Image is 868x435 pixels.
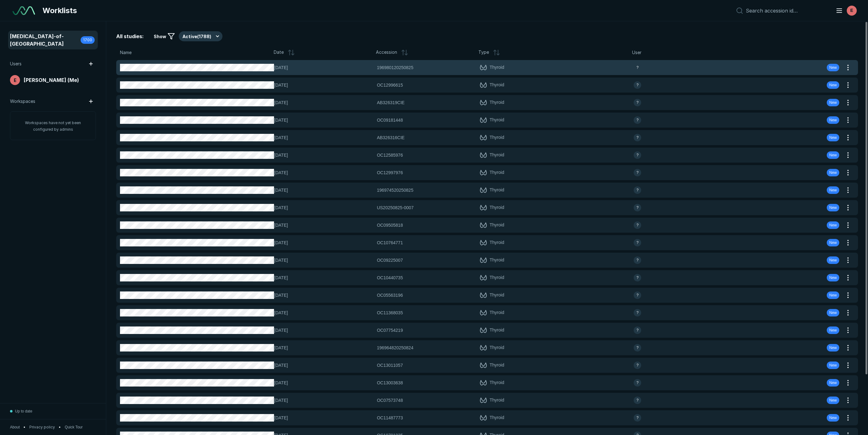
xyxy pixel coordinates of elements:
[10,75,20,85] div: avatar-name
[274,414,373,421] span: [DATE]
[274,117,373,124] span: [DATE]
[116,218,843,233] button: [DATE]OC09505818Thyroidavatar-nameNew
[829,100,837,105] span: New
[116,130,843,145] button: [DATE]AB326316CIEThyroidavatar-nameNew
[15,408,32,414] span: Up to date
[274,152,373,159] span: [DATE]
[274,257,373,264] span: [DATE]
[9,74,97,86] a: avatar-name[PERSON_NAME] (Me)
[827,81,839,89] div: New
[274,204,373,211] span: [DATE]
[827,326,839,334] div: New
[274,169,373,176] span: [DATE]
[490,186,504,194] span: Thyroid
[490,239,504,246] span: Thyroid
[634,204,641,211] div: avatar-name
[377,117,403,124] span: OC09181448
[634,116,641,124] div: avatar-name
[116,288,843,303] button: [DATE]OC05563196Thyroidavatar-nameNew
[377,309,403,316] span: OC11368035
[179,31,222,41] button: Active(1788)
[829,135,837,140] span: New
[636,345,639,351] span: ?
[827,221,839,229] div: New
[83,37,92,43] span: 1700
[377,362,403,369] span: OC13011057
[116,235,843,250] button: [DATE]OC10764771Thyroidavatar-nameNew
[377,152,403,159] span: OC12585976
[12,6,35,15] img: See-Mode Logo
[377,64,413,71] span: 196980120250825
[10,403,32,419] button: Up to date
[10,4,37,18] a: See-Mode Logo
[636,397,639,403] span: ?
[116,410,843,425] button: [DATE]OC11487773Thyroidavatar-nameNew
[827,274,839,281] div: New
[827,116,839,124] div: New
[490,134,504,141] span: Thyroid
[636,292,639,298] span: ?
[634,414,641,422] div: avatar-name
[25,120,81,132] span: Workspaces have not yet been configured by admins
[632,49,641,56] span: User
[634,274,641,281] div: avatar-name
[827,64,839,71] div: New
[827,239,839,246] div: New
[274,99,373,106] span: [DATE]
[829,117,837,123] span: New
[116,323,843,338] button: [DATE]OC07754219Thyroidavatar-nameNew
[10,424,20,430] button: About
[274,344,373,351] span: [DATE]
[116,78,843,93] button: [DATE]OC12996615Thyroidavatar-nameNew
[116,253,843,268] button: [DATE]OC09225007Thyroidavatar-nameNew
[827,379,839,387] div: New
[490,256,504,264] span: Thyroid
[636,205,639,210] span: ?
[829,397,837,403] span: New
[116,340,843,355] button: [DATE]196964820250824Thyroidavatar-nameNew
[274,187,373,194] span: [DATE]
[829,362,837,368] span: New
[116,375,843,390] button: [DATE]OC13003638Thyroidavatar-nameNew
[490,169,504,176] span: Thyroid
[377,204,414,211] span: US20250825-0007
[634,186,641,194] div: avatar-name
[634,291,641,299] div: avatar-name
[116,393,843,408] button: [DATE]OC07573748Thyroidavatar-nameNew
[377,344,413,351] span: 196964820250824
[274,379,373,386] span: [DATE]
[829,257,837,263] span: New
[634,362,641,369] div: avatar-name
[490,204,504,211] span: Thyroid
[634,326,641,334] div: avatar-name
[827,204,839,211] div: New
[636,240,639,245] span: ?
[829,310,837,316] span: New
[634,81,641,89] div: avatar-name
[634,256,641,264] div: avatar-name
[116,200,843,215] button: [DATE]US20250825-0007Thyroidavatar-nameNew
[490,309,504,316] span: Thyroid
[634,169,641,176] div: avatar-name
[634,99,641,106] div: avatar-name
[827,99,839,106] div: New
[746,8,828,14] input: Search accession id…
[636,310,639,316] span: ?
[829,205,837,210] span: New
[274,239,373,246] span: [DATE]
[42,5,77,16] span: Worklists
[377,414,403,421] span: OC11487773
[116,148,843,163] button: [DATE]OC12585976Thyroidavatar-nameNew
[636,82,639,88] span: ?
[274,274,373,281] span: [DATE]
[829,292,837,298] span: New
[490,291,504,299] span: Thyroid
[29,424,55,430] a: Privacy policy
[10,33,81,48] span: [MEDICAL_DATA]-of-[GEOGRAPHIC_DATA]
[377,379,403,386] span: OC13003638
[116,270,843,285] button: [DATE]OC10440735Thyroidavatar-nameNew
[829,187,837,193] span: New
[490,116,504,124] span: Thyroid
[116,95,843,110] button: [DATE]AB326319CIEThyroidavatar-nameNew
